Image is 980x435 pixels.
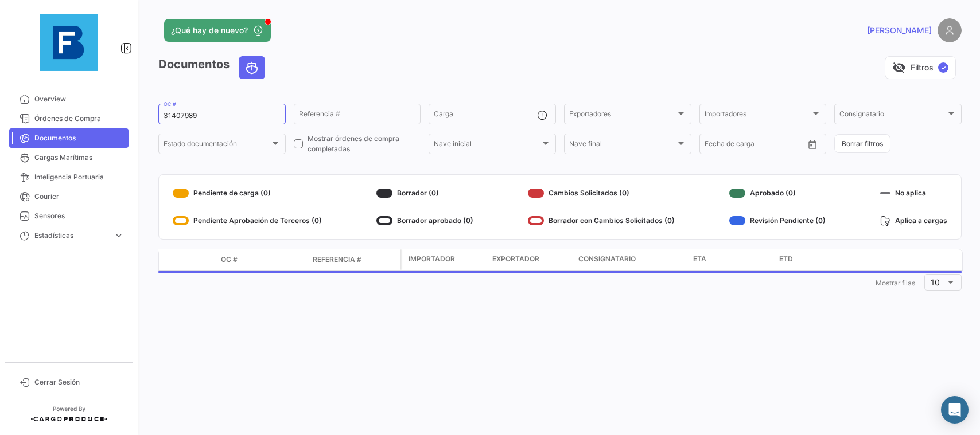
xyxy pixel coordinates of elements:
[34,94,124,104] span: Overview
[931,277,940,287] span: 10
[689,249,775,270] datatable-header-cell: ETA
[867,25,932,36] span: [PERSON_NAME]
[402,249,488,270] datatable-header-cell: Importador
[574,249,689,270] datatable-header-cell: Consignatario
[34,230,109,241] span: Estadísticas
[158,56,269,79] h3: Documentos
[880,184,947,202] div: No aplica
[938,18,962,42] img: placeholder-user.png
[9,148,129,167] a: Cargas Marítimas
[313,254,361,265] span: Referencia #
[173,211,322,230] div: Pendiente Aprobación de Terceros (0)
[221,254,238,265] span: OC #
[114,230,124,241] span: expand_more
[9,128,129,148] a: Documentos
[892,61,906,75] span: visibility_off
[880,211,947,230] div: Aplica a cargas
[239,57,265,79] button: Ocean
[729,184,826,202] div: Aprobado (0)
[733,142,781,150] input: Hasta
[34,377,124,387] span: Cerrar Sesión
[9,206,129,226] a: Sensores
[34,152,124,163] span: Cargas Marítimas
[834,134,890,153] button: Borrar filtros
[34,191,124,202] span: Courier
[775,249,861,270] datatable-header-cell: ETD
[693,254,706,264] span: ETA
[34,113,124,124] span: Órdenes de Compra
[705,142,725,150] input: Desde
[839,112,946,120] span: Consignatario
[528,211,675,230] div: Borrador con Cambios Solicitados (0)
[569,112,676,120] span: Exportadores
[9,167,129,187] a: Inteligencia Portuaria
[216,250,308,269] datatable-header-cell: OC #
[182,255,216,264] datatable-header-cell: Modo de Transporte
[9,187,129,206] a: Courier
[941,396,969,424] div: Abrir Intercom Messenger
[876,279,915,287] span: Mostrar filas
[308,250,400,269] datatable-header-cell: Referencia #
[376,211,473,230] div: Borrador aprobado (0)
[528,184,675,202] div: Cambios Solicitados (0)
[569,142,676,150] span: Nave final
[164,142,270,150] span: Estado documentación
[173,184,322,202] div: Pendiente de carga (0)
[434,142,540,150] span: Nave inicial
[40,14,98,71] img: 12429640-9da8-4fa2-92c4-ea5716e443d2.jpg
[492,254,539,264] span: Exportador
[34,133,124,143] span: Documentos
[409,254,455,264] span: Importador
[488,249,574,270] datatable-header-cell: Exportador
[9,89,129,109] a: Overview
[34,172,124,182] span: Inteligencia Portuaria
[171,25,248,36] span: ¿Qué hay de nuevo?
[9,109,129,128] a: Órdenes de Compra
[308,134,421,154] span: Mostrar órdenes de compra completadas
[779,254,793,264] span: ETD
[705,112,811,120] span: Importadores
[34,211,124,221] span: Sensores
[729,211,826,230] div: Revisión Pendiente (0)
[885,56,956,79] button: visibility_offFiltros✓
[164,19,271,42] button: ¿Qué hay de nuevo?
[376,184,473,202] div: Borrador (0)
[578,254,636,264] span: Consignatario
[938,62,948,73] span: ✓
[804,136,821,153] button: Open calendar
